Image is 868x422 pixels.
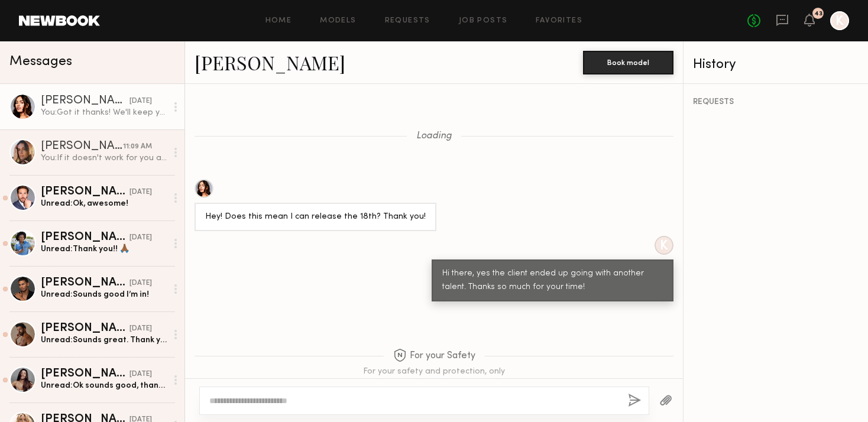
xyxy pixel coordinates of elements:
[693,98,859,106] div: REQUESTS
[41,232,129,244] div: [PERSON_NAME]
[41,244,167,255] div: Unread: Thank you!! 🙏🏾
[41,198,167,209] div: Unread: Ok, awesome!
[442,267,663,294] div: Hi there, yes the client ended up going with another talent. Thanks so much for your time!
[693,58,859,72] div: History
[416,131,452,141] span: Loading
[123,141,152,152] div: 11:09 AM
[129,96,152,107] div: [DATE]
[41,107,167,118] div: You: Got it thanks! We'll keep you posted
[41,95,129,107] div: [PERSON_NAME]
[385,17,430,25] a: Requests
[583,51,673,74] button: Book model
[41,289,167,300] div: Unread: Sounds good I’m in!
[41,141,123,152] div: [PERSON_NAME]
[339,366,529,388] div: For your safety and protection, only communicate and pay directly within Newbook
[9,55,72,69] span: Messages
[814,11,822,17] div: 43
[41,335,167,346] div: Unread: Sounds great. Thank you! Looking forward to hear back from you.
[195,50,345,75] a: [PERSON_NAME]
[129,187,152,198] div: [DATE]
[129,232,152,244] div: [DATE]
[41,323,129,335] div: [PERSON_NAME]
[393,349,475,363] span: For your Safety
[205,210,426,224] div: Hey! Does this mean I can release the 18th? Thank you!
[459,17,508,25] a: Job Posts
[41,277,129,289] div: [PERSON_NAME]
[41,186,129,198] div: [PERSON_NAME]
[583,57,673,67] a: Book model
[41,368,129,380] div: [PERSON_NAME]
[830,11,849,30] a: K
[41,152,167,164] div: You: If it doesn't work for you all good!
[129,369,152,380] div: [DATE]
[129,278,152,289] div: [DATE]
[265,17,292,25] a: Home
[320,17,356,25] a: Models
[129,323,152,335] div: [DATE]
[41,380,167,391] div: Unread: Ok sounds good, thank you
[536,17,582,25] a: Favorites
